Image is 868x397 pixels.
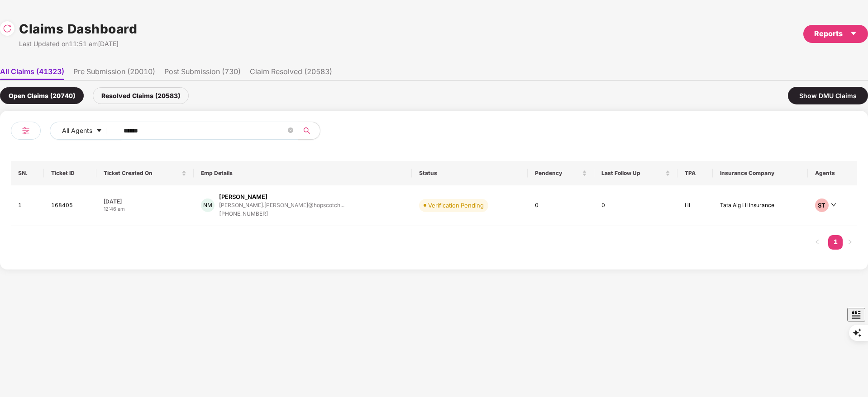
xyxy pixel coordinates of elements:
button: right [843,235,857,250]
th: Agents [808,161,857,185]
span: close-circle [288,127,293,135]
div: ST [815,198,829,212]
td: 168405 [44,185,96,226]
button: search [298,122,320,140]
div: Reports [814,28,857,39]
span: caret-down [96,128,102,135]
td: 0 [528,185,595,226]
a: 1 [828,235,843,249]
th: Emp Details [194,161,412,185]
span: down [831,202,836,208]
li: Claim Resolved (20583) [250,67,332,80]
span: All Agents [62,126,92,136]
th: Last Follow Up [594,161,677,185]
div: Resolved Claims (20583) [93,87,189,104]
td: 1 [11,185,44,226]
th: Pendency [528,161,595,185]
div: Last Updated on 11:51 am[DATE] [19,39,137,49]
th: SN. [11,161,44,185]
button: All Agentscaret-down [50,122,122,140]
th: Ticket ID [44,161,96,185]
th: Insurance Company [713,161,808,185]
th: TPA [677,161,712,185]
span: Pendency [535,170,581,177]
th: Ticket Created On [96,161,193,185]
img: svg+xml;base64,PHN2ZyBpZD0iUmVsb2FkLTMyeDMyIiB4bWxucz0iaHR0cDovL3d3dy53My5vcmcvMjAwMC9zdmciIHdpZH... [3,24,12,33]
li: 1 [828,235,843,250]
h1: Claims Dashboard [19,19,137,39]
div: 12:46 am [104,205,186,213]
span: close-circle [288,128,293,133]
td: HI [677,185,712,226]
th: Status [412,161,528,185]
span: Last Follow Up [601,170,663,177]
div: [DATE] [104,198,186,205]
div: Verification Pending [428,201,484,210]
li: Pre Submission (20010) [73,67,155,80]
div: [PHONE_NUMBER] [219,210,344,218]
span: Ticket Created On [104,170,179,177]
td: Tata Aig HI Insurance [713,185,808,226]
span: caret-down [850,30,857,37]
li: Post Submission (730) [164,67,241,80]
div: Show DMU Claims [788,87,868,104]
li: Next Page [843,235,857,250]
img: svg+xml;base64,PHN2ZyB4bWxucz0iaHR0cDovL3d3dy53My5vcmcvMjAwMC9zdmciIHdpZHRoPSIyNCIgaGVpZ2h0PSIyNC... [20,125,31,136]
button: left [810,235,825,250]
div: NM [201,198,215,212]
td: 0 [594,185,677,226]
span: search [298,127,315,134]
span: left [815,239,820,245]
div: [PERSON_NAME].[PERSON_NAME]@hopscotch... [219,202,344,208]
div: [PERSON_NAME] [219,193,267,201]
li: Previous Page [810,235,825,250]
span: right [847,239,853,245]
